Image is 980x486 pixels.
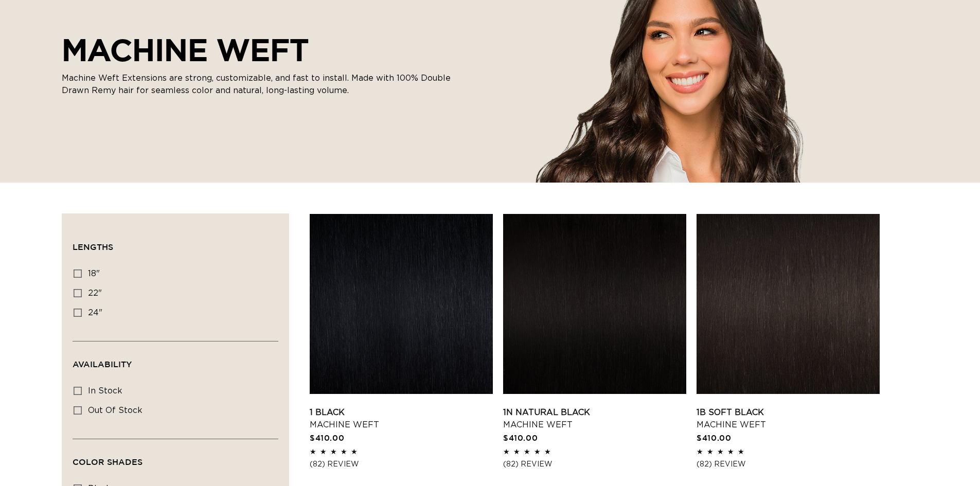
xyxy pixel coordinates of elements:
span: 18" [88,269,100,278]
span: Lengths [73,242,113,251]
span: Availability [73,359,132,369]
span: In stock [88,387,122,395]
summary: Lengths (0 selected) [73,224,278,261]
span: Out of stock [88,406,142,415]
span: 22" [88,289,102,297]
a: 1N Natural Black Machine Weft [503,406,686,431]
a: 1B Soft Black Machine Weft [697,406,880,431]
p: Machine Weft Extensions are strong, customizable, and fast to install. Made with 100% Double Draw... [62,72,453,97]
span: 24" [88,309,102,317]
span: Color Shades [73,457,142,466]
summary: Color Shades (0 selected) [73,439,278,476]
h2: MACHINE WEFT [62,32,453,68]
summary: Availability (0 selected) [73,341,278,379]
a: 1 Black Machine Weft [310,406,493,431]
